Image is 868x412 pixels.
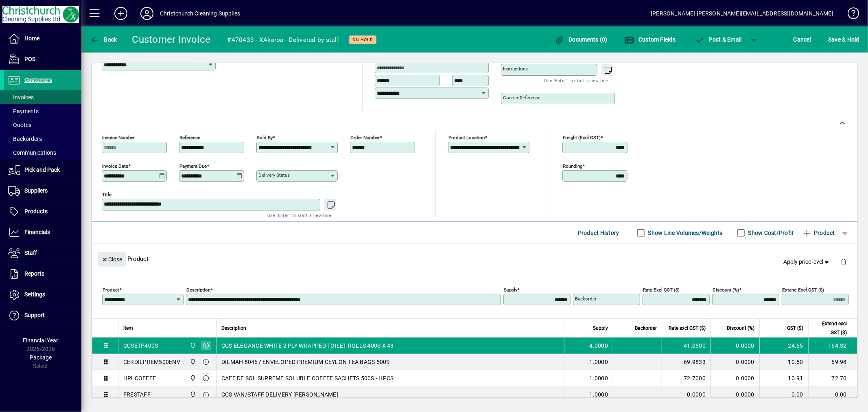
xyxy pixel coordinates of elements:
mat-hint: Use 'Enter' to start a new line [267,210,331,220]
td: 164.32 [808,337,857,354]
span: 1.0000 [590,358,608,366]
span: CCS ELEGANCE WHITE 2 PLY WRAPPED TOILET ROLLS 400S X 48 [221,342,394,350]
span: Staff [24,250,37,256]
span: Product [802,226,835,239]
button: Post & Email [691,32,746,47]
mat-label: Invoice date [102,163,128,169]
a: Backorders [4,132,81,146]
button: Add [108,6,134,21]
span: POS [24,56,35,62]
span: Home [24,35,39,42]
td: 0.0000 [711,386,759,403]
span: Communications [8,149,56,156]
span: Financials [24,229,50,235]
span: Payments [8,108,39,114]
div: Product [92,244,857,274]
span: ave & Hold [828,33,859,46]
span: Backorders [8,136,42,142]
span: Documents (0) [555,36,608,43]
button: Apply price level [781,255,834,270]
mat-label: Payment due [179,163,207,169]
span: CCS VAN/STAFF DELIVERY [PERSON_NAME] [221,390,338,399]
div: CERDILPREM500ENV [123,358,180,366]
a: Settings [4,285,81,305]
a: Products [4,202,81,222]
span: Backorder [635,324,657,333]
span: Cancel [794,33,811,46]
mat-label: Sold by [257,135,273,140]
span: Supply [593,324,608,333]
a: Payments [4,104,81,118]
span: GST ($) [787,324,803,333]
span: Settings [24,291,45,298]
a: POS [4,49,81,70]
span: Extend excl GST ($) [813,319,847,337]
span: DILMAH 80467 ENVELOPED PREMIUM CEYLON TEA BAGS 500S [221,358,390,366]
span: S [828,36,831,43]
mat-hint: Use 'Enter' to start a new line [544,76,608,85]
span: Customers [24,77,52,83]
a: Support [4,305,81,326]
span: Support [24,312,45,318]
a: Staff [4,243,81,263]
div: 0.0000 [667,390,706,399]
button: Documents (0) [553,32,610,47]
span: Reports [24,270,44,277]
app-page-header-button: Delete [834,258,853,265]
div: 41.0800 [667,342,706,350]
mat-label: Courier Reference [503,95,540,101]
button: Cancel [791,32,813,47]
mat-label: Reference [179,135,200,140]
span: Package [30,354,52,361]
app-page-header-button: Back [81,32,126,47]
mat-label: Order number [350,135,380,140]
td: 0.00 [759,386,808,403]
a: Suppliers [4,181,81,201]
span: ost & Email [695,36,742,43]
span: Products [24,208,48,215]
span: Custom Fields [625,36,676,43]
span: Back [90,36,117,43]
a: Reports [4,264,81,284]
button: Profile [134,6,160,21]
span: Pick and Pack [24,167,60,173]
mat-label: Product [103,287,119,293]
mat-label: Product location [448,135,485,140]
mat-label: Supply [504,287,517,293]
span: 1.0000 [590,390,608,399]
mat-label: Instructions [503,66,528,72]
div: HPLCOFFEE [123,374,156,382]
a: Home [4,28,81,49]
td: 69.98 [808,354,857,370]
button: Product History [575,226,623,240]
td: 0.00 [808,386,857,403]
span: 4.0000 [590,342,608,350]
span: Invoices [8,94,34,101]
div: 69.9833 [667,358,706,366]
a: Knowledge Base [842,2,858,28]
span: Apply price level [784,258,831,266]
span: P [709,36,713,43]
a: Invoices [4,90,81,104]
span: Christchurch Cleaning Supplies Ltd [188,390,197,399]
button: Delete [834,252,853,272]
td: 10.50 [759,354,808,370]
mat-label: Discount (%) [713,287,739,293]
span: Rate excl GST ($) [669,324,706,333]
mat-label: Backorder [575,296,597,302]
a: Communications [4,146,81,160]
span: Christchurch Cleaning Supplies Ltd [188,357,197,366]
mat-label: Extend excl GST ($) [782,287,824,293]
td: 72.70 [808,370,857,386]
span: Quotes [8,122,31,128]
div: [PERSON_NAME] [PERSON_NAME][EMAIL_ADDRESS][DOMAIN_NAME] [651,7,833,20]
span: Christchurch Cleaning Supplies Ltd [188,341,197,350]
a: Quotes [4,118,81,132]
mat-label: Rounding [563,163,582,169]
td: 0.0000 [711,370,759,386]
div: #470433 - XAkaroa - Delivered by staff [227,33,339,46]
span: Christchurch Cleaning Supplies Ltd [188,374,197,383]
span: On hold [352,37,373,42]
td: 24.65 [759,337,808,354]
div: CCSETP400S [123,342,158,350]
